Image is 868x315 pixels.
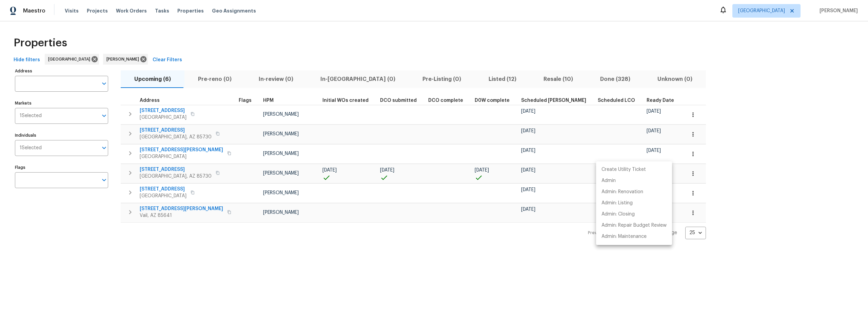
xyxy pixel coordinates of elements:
[601,222,667,229] p: Admin: Repair Budget Review
[601,200,633,207] p: Admin: Listing
[601,211,635,218] p: Admin: Closing
[601,188,643,196] p: Admin: Renovation
[601,233,647,240] p: Admin: Maintenance
[601,166,646,173] p: Create Utility Ticket
[601,177,616,184] p: Admin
